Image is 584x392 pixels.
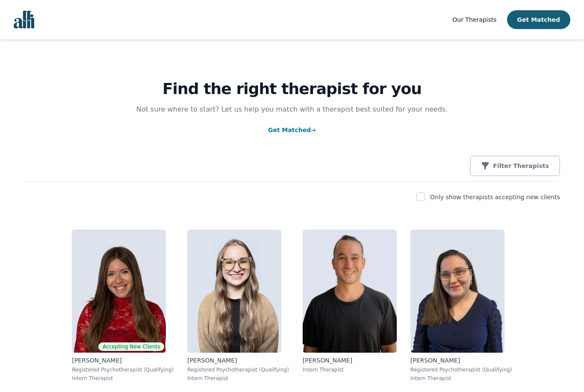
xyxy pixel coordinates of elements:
[410,356,512,365] p: [PERSON_NAME]
[311,127,316,133] span: →
[470,156,560,176] button: Filter Therapists
[303,356,397,365] p: [PERSON_NAME]
[303,366,397,373] p: Intern Therapist
[493,162,549,170] p: Filter Therapists
[187,356,289,365] p: [PERSON_NAME]
[24,80,560,97] h1: Find the right therapist for you
[72,356,174,365] p: [PERSON_NAME]
[14,11,34,29] img: alli logo
[187,230,281,353] img: Faith_Woodley
[128,104,456,115] p: Not sure where to start? Let us help you match with a therapist best suited for your needs.
[65,223,180,389] a: Alisha_LevineAccepting New Clients[PERSON_NAME]Registered Psychotherapist (Qualifying)Intern Ther...
[452,15,496,25] a: Our Therapists
[72,375,174,382] p: Intern Therapist
[72,230,166,353] img: Alisha_Levine
[404,223,519,389] a: Vanessa_McCulloch[PERSON_NAME]Registered Psychotherapist (Qualifying)Intern Therapist
[187,366,289,373] p: Registered Psychotherapist (Qualifying)
[268,127,316,133] a: Get Matched
[303,230,397,353] img: Kavon_Banejad
[507,10,570,29] button: Get Matched
[410,366,512,373] p: Registered Psychotherapist (Qualifying)
[410,375,512,382] p: Intern Therapist
[98,342,164,351] span: Accepting New Clients
[180,223,296,389] a: Faith_Woodley[PERSON_NAME]Registered Psychotherapist (Qualifying)Intern Therapist
[430,194,560,200] label: Only show therapists accepting new clients
[296,223,404,389] a: Kavon_Banejad[PERSON_NAME]Intern Therapist
[72,366,174,373] p: Registered Psychotherapist (Qualifying)
[187,375,289,382] p: Intern Therapist
[452,16,496,23] span: Our Therapists
[410,230,504,353] img: Vanessa_McCulloch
